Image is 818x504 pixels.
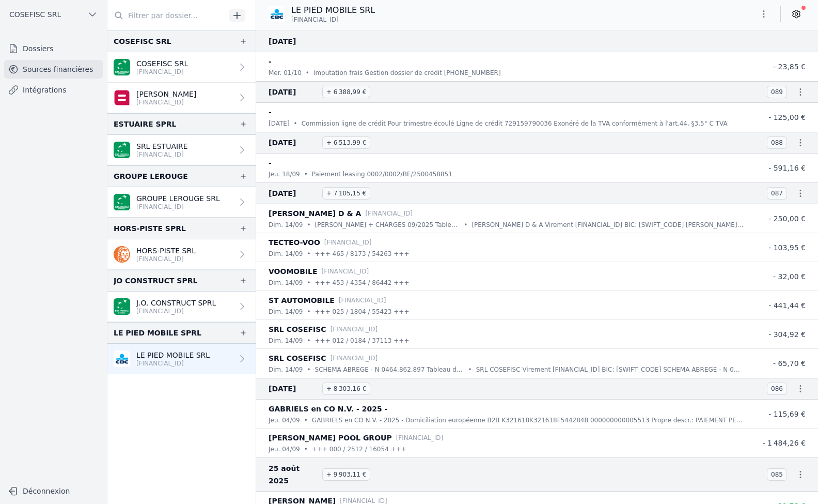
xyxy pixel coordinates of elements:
span: [FINANCIAL_ID] [291,16,339,24]
button: Déconnexion [4,483,103,499]
p: - [269,55,272,68]
p: jeu. 04/09 [269,415,300,425]
div: • [304,415,308,425]
div: HORS-PISTE SPRL [114,222,186,235]
div: • [294,118,297,129]
div: • [306,68,309,78]
a: J.O. CONSTRUCT SPRL [FINANCIAL_ID] [107,292,256,322]
img: BNP_BE_BUSINESS_GEBABEBB.png [114,194,130,210]
p: [FINANCIAL_ID] [136,255,196,263]
span: + 8 303,16 € [322,383,370,395]
span: - 23,85 € [773,63,806,71]
div: • [307,278,310,288]
p: GABRIELS en CO N.V. - 2025 - [269,403,387,415]
p: [FINANCIAL_ID] [136,150,188,159]
p: GROUPE LEROUGE SRL [136,193,220,204]
p: +++ 453 / 4354 / 86442 +++ [315,278,410,288]
img: ing.png [114,246,130,263]
p: COSEFISC SRL [136,58,188,69]
div: COSEFISC SRL [114,35,171,48]
p: jeu. 18/09 [269,169,300,179]
span: [DATE] [269,136,318,149]
span: + 7 105,15 € [322,187,370,200]
p: [FINANCIAL_ID] [322,266,369,277]
span: 086 [767,383,787,395]
p: [FINANCIAL_ID] [331,324,378,334]
a: HORS-PISTE SRL [FINANCIAL_ID] [107,239,256,270]
p: [DATE] [269,118,290,129]
a: [PERSON_NAME] [FINANCIAL_ID] [107,83,256,113]
span: - 103,95 € [768,243,806,252]
span: - 65,70 € [773,359,806,368]
a: GROUPE LEROUGE SRL [FINANCIAL_ID] [107,187,256,218]
span: - 115,69 € [768,410,806,418]
p: SRL ESTUAIRE [136,141,188,151]
p: [PERSON_NAME] D & A [269,207,361,220]
p: [FINANCIAL_ID] [339,295,386,306]
p: Commission ligne de crédit Pour trimestre écoulé Ligne de crédit 729159790036 Exonéré de la TVA c... [302,118,728,129]
div: LE PIED MOBILE SPRL [114,327,201,339]
span: - 304,92 € [768,330,806,339]
div: • [307,335,310,346]
span: + 6 388,99 € [322,86,370,98]
p: [FINANCIAL_ID] [136,359,210,368]
span: - 441,44 € [768,301,806,310]
span: - 250,00 € [768,215,806,223]
img: CBC_CREGBEBB.png [269,6,285,22]
div: • [307,364,310,375]
p: VOOMOBILE [269,265,318,278]
p: dim. 14/09 [269,335,303,346]
span: [DATE] [269,383,318,395]
p: dim. 14/09 [269,220,303,230]
a: COSEFISC SRL [FINANCIAL_ID] [107,52,256,83]
p: SRL COSEFISC Virement [FINANCIAL_ID] BIC: [SWIFT_CODE] SCHEMA ABREGE - N 0464.862.897 Tableau de ... [476,364,744,375]
p: [FINANCIAL_ID] [324,237,372,248]
p: SCHEMA ABREGE - N 0464.862.897 Tableau de bord Business CBC le [DATE] [315,364,464,375]
p: [PERSON_NAME] POOL GROUP [269,432,392,444]
p: ST AUTOMOBILE [269,294,335,307]
p: +++ 000 / 2512 / 16054 +++ [312,444,406,454]
a: Dossiers [4,39,103,58]
div: • [464,220,467,230]
p: [PERSON_NAME] [136,89,196,99]
p: +++ 465 / 8173 / 54263 +++ [315,249,410,259]
p: [FINANCIAL_ID] [136,68,188,76]
p: - [269,157,272,169]
p: - [269,106,272,118]
span: + 9 903,11 € [322,468,370,481]
p: J.O. CONSTRUCT SPRL [136,298,216,308]
span: [DATE] [269,35,318,48]
p: [FINANCIAL_ID] [136,98,196,106]
p: GABRIELS en CO N.V. - 2025 - Domiciliation européenne B2B K321618K321618F5442848 000000000005513 ... [312,415,744,425]
span: 087 [767,187,787,200]
a: SRL ESTUAIRE [FINANCIAL_ID] [107,135,256,165]
span: - 591,16 € [768,164,806,172]
div: • [307,307,310,317]
p: Imputation frais Gestion dossier de crédit [PHONE_NUMBER] [313,68,501,78]
p: [PERSON_NAME] D & A Virement [FINANCIAL_ID] BIC: [SWIFT_CODE] [PERSON_NAME] + CHARGES 09/2025 Tab... [471,220,744,230]
span: 25 août 2025 [269,462,318,487]
p: [FINANCIAL_ID] [365,208,413,219]
p: TECTEO-VOO [269,236,320,249]
img: CBC_CREGBEBB.png [114,350,130,367]
p: HORS-PISTE SRL [136,246,196,256]
img: BNP_BE_BUSINESS_GEBABEBB.png [114,59,130,75]
span: - 1 484,26 € [762,439,806,447]
p: +++ 012 / 0184 / 37113 +++ [315,335,410,346]
img: BNP_BE_BUSINESS_GEBABEBB.png [114,142,130,158]
p: dim. 14/09 [269,278,303,288]
a: Intégrations [4,81,103,99]
p: LE PIED MOBILE SRL [291,4,375,17]
img: BNP_BE_BUSINESS_GEBABEBB.png [114,298,130,315]
div: • [307,220,310,230]
span: 088 [767,136,787,149]
div: GROUPE LEROUGE [114,170,188,182]
p: jeu. 04/09 [269,444,300,454]
p: [FINANCIAL_ID] [331,353,378,363]
p: +++ 025 / 1804 / 55423 +++ [315,307,410,317]
input: Filtrer par dossier... [107,6,225,25]
p: dim. 14/09 [269,307,303,317]
a: LE PIED MOBILE SRL [FINANCIAL_ID] [107,344,256,374]
p: Paiement leasing 0002/0002/BE/2500458851 [312,169,452,179]
div: ESTUAIRE SPRL [114,118,176,130]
